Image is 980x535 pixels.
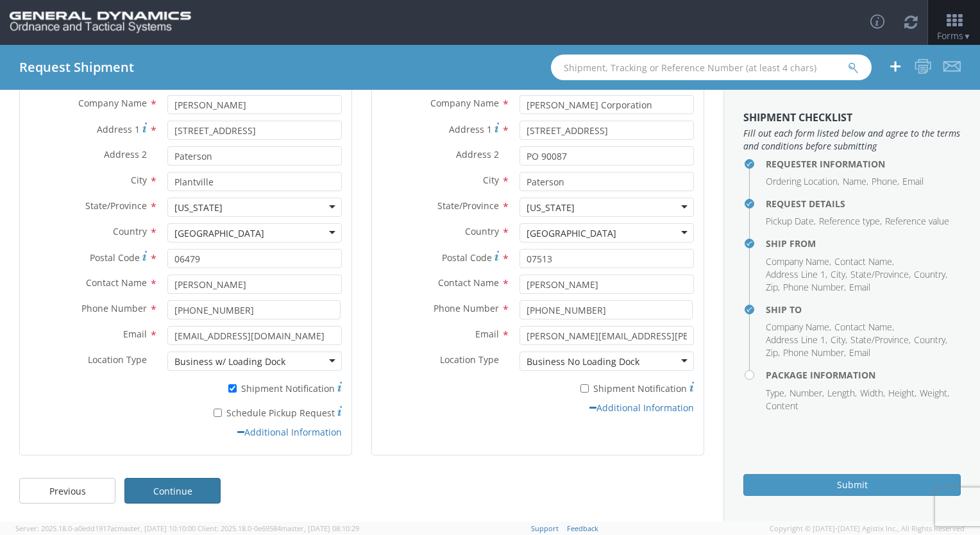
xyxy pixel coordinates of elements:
[827,387,857,400] li: Length
[783,281,846,294] li: Phone Number
[589,402,694,414] a: Additional Information
[860,387,885,400] li: Width
[475,328,499,340] span: Email
[766,281,780,294] li: Zip
[766,370,961,380] h4: Package Information
[766,321,831,334] li: Company Name
[174,227,264,240] div: [GEOGRAPHIC_DATA]
[872,175,899,188] li: Phone
[766,305,961,314] h4: Ship To
[766,400,798,412] li: Content
[527,227,616,240] div: [GEOGRAPHIC_DATA]
[113,225,147,237] span: Country
[131,174,147,186] span: City
[15,523,196,533] span: Server: 2025.18.0-a0edd1917ac
[124,478,221,504] a: Continue
[174,201,223,214] div: [US_STATE]
[819,215,882,228] li: Reference type
[174,355,285,368] div: Business w/ Loading Dock
[790,387,824,400] li: Number
[850,268,911,281] li: State/Province
[214,409,222,417] input: Schedule Pickup Request
[281,523,359,533] span: master, [DATE] 08:10:29
[766,387,786,400] li: Type
[834,255,894,268] li: Contact Name
[850,334,911,346] li: State/Province
[104,148,147,160] span: Address 2
[849,346,870,359] li: Email
[438,276,499,289] span: Contact Name
[228,384,237,393] input: Shipment Notification
[86,276,147,289] span: Contact Name
[831,268,847,281] li: City
[449,123,492,135] span: Address 1
[766,255,831,268] li: Company Name
[117,523,196,533] span: master, [DATE] 10:10:00
[198,523,359,533] span: Client: 2025.18.0-0e69584
[123,328,147,340] span: Email
[766,199,961,208] h4: Request Details
[442,251,492,264] span: Postal Code
[81,302,147,314] span: Phone Number
[85,200,147,212] span: State/Province
[766,268,827,281] li: Address Line 1
[914,268,947,281] li: Country
[167,404,342,420] label: Schedule Pickup Request
[834,321,894,334] li: Contact Name
[888,387,917,400] li: Height
[743,127,961,153] span: Fill out each form listed below and agree to the terms and conditions before submitting
[743,112,961,124] h3: Shipment Checklist
[937,30,971,42] span: Forms
[551,55,872,80] input: Shipment, Tracking or Reference Number (at least 4 chars)
[437,200,499,212] span: State/Province
[531,523,559,533] a: Support
[19,60,134,74] h4: Request Shipment
[766,346,780,359] li: Zip
[520,380,694,395] label: Shipment Notification
[843,175,868,188] li: Name
[465,225,499,237] span: Country
[483,174,499,186] span: City
[237,426,342,438] a: Additional Information
[430,97,499,109] span: Company Name
[567,523,598,533] a: Feedback
[88,353,147,366] span: Location Type
[90,251,140,264] span: Postal Code
[766,215,816,228] li: Pickup Date
[770,523,965,534] span: Copyright © [DATE]-[DATE] Agistix Inc., All Rights Reserved
[440,353,499,366] span: Location Type
[527,355,639,368] div: Business No Loading Dock
[743,474,961,496] button: Submit
[167,380,342,395] label: Shipment Notification
[434,302,499,314] span: Phone Number
[78,97,147,109] span: Company Name
[580,384,589,393] input: Shipment Notification
[19,478,115,504] a: Previous
[831,334,847,346] li: City
[766,175,840,188] li: Ordering Location
[456,148,499,160] span: Address 2
[97,123,140,135] span: Address 1
[527,201,575,214] div: [US_STATE]
[885,215,949,228] li: Reference value
[902,175,924,188] li: Email
[914,334,947,346] li: Country
[963,31,971,42] span: ▼
[766,239,961,248] h4: Ship From
[849,281,870,294] li: Email
[766,334,827,346] li: Address Line 1
[920,387,949,400] li: Weight
[783,346,846,359] li: Phone Number
[766,159,961,169] h4: Requester Information
[10,12,191,33] img: gd-ots-0c3321f2eb4c994f95cb.png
